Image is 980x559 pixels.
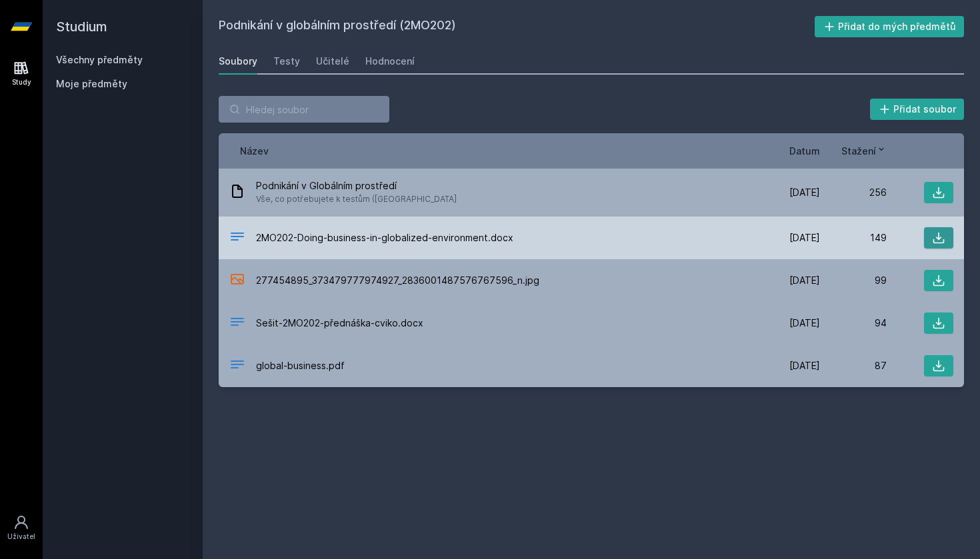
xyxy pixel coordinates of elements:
[256,274,539,287] span: 277454895_373479777974927_2836001487576767596_n.jpg
[841,144,876,158] span: Stažení
[365,55,415,68] div: Hodnocení
[820,186,887,199] div: 256
[789,316,820,330] span: [DATE]
[789,144,820,158] button: Datum
[219,16,815,37] h2: Podnikání v globálním prostředí (2MO202)
[229,356,245,376] div: PDF
[256,231,513,245] span: 2MO202-Doing-business-in-globalized-environment.docx
[229,314,245,333] div: DOCX
[789,231,820,245] span: [DATE]
[789,359,820,372] span: [DATE]
[256,316,423,330] span: Sešit-2MO202-přednáška-cviko.docx
[820,274,887,287] div: 99
[815,16,965,37] button: Přidat do mých předmětů
[240,144,269,158] button: Název
[820,231,887,245] div: 149
[219,55,257,68] div: Soubory
[56,77,127,91] span: Moje předměty
[7,532,35,542] div: Uživatel
[256,179,457,193] span: Podnikání v Globálním prostředí
[256,193,457,206] span: Vše, co potřebujete k testům ([GEOGRAPHIC_DATA]
[841,144,887,158] button: Stažení
[12,77,31,87] div: Study
[273,48,300,75] a: Testy
[820,359,887,372] div: 87
[3,53,40,94] a: Study
[256,359,345,372] span: global-business.pdf
[229,229,245,248] div: DOCX
[3,508,40,548] a: Uživatel
[316,48,349,75] a: Učitelé
[273,55,300,68] div: Testy
[870,99,965,120] button: Přidat soubor
[789,274,820,287] span: [DATE]
[219,48,257,75] a: Soubory
[365,48,415,75] a: Hodnocení
[56,54,143,65] a: Všechny předměty
[229,271,245,290] div: JPEG
[316,55,349,68] div: Učitelé
[219,96,389,123] input: Hledej soubor
[820,316,887,330] div: 94
[789,186,820,199] span: [DATE]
